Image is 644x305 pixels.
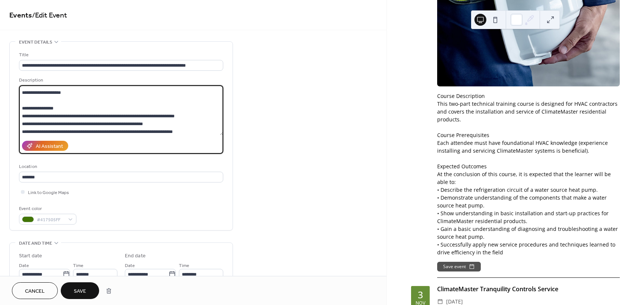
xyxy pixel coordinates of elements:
[37,216,64,224] span: #417505FF
[28,189,69,197] span: Link to Google Maps
[125,252,146,260] div: End date
[19,205,75,213] div: Event color
[19,252,42,260] div: Start date
[12,282,58,299] button: Cancel
[179,262,189,270] span: Time
[36,143,63,150] div: AI Assistant
[125,262,135,270] span: Date
[437,92,620,256] div: Course Description This two-part technical training course is designed for HVAC contractors and c...
[418,290,423,299] div: 3
[19,239,52,247] span: Date and time
[73,262,83,270] span: Time
[22,141,68,151] button: AI Assistant
[9,8,32,23] a: Events
[19,163,222,171] div: Location
[437,285,558,293] a: ClimateMaster Tranquility Controls Service
[25,287,45,295] span: Cancel
[19,262,29,270] span: Date
[19,38,52,46] span: Event details
[437,262,481,271] button: Save event
[61,282,99,299] button: Save
[74,287,86,295] span: Save
[19,51,222,59] div: Title
[19,76,222,84] div: Description
[32,8,67,23] span: / Edit Event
